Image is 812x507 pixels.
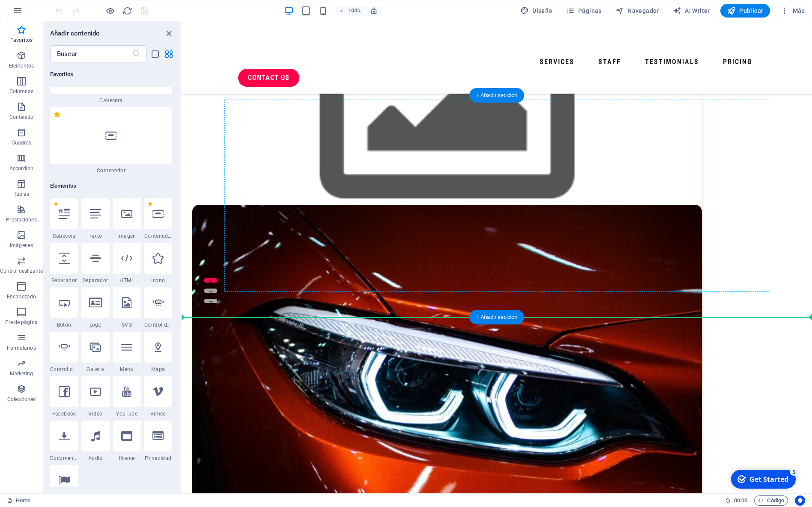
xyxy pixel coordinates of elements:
[50,233,78,239] span: Cabecera
[9,114,34,121] p: Contenido
[469,88,524,103] div: + Añadir sección
[23,267,36,271] button: 2
[164,49,174,59] button: grid-view
[725,495,748,506] h6: Tiempo de la sesión
[50,366,78,373] span: Control deslizante
[520,6,552,15] span: Diseño
[113,455,141,462] span: Iframe
[740,497,741,504] span: :
[780,6,805,15] span: Más
[81,233,109,239] span: Texto
[113,287,141,328] div: SVG
[50,321,78,328] span: Botón
[113,376,141,417] div: YouTube
[54,202,58,206] span: Eliminar de favoritos
[144,277,172,284] span: Icono
[720,4,770,18] button: Publicar
[370,7,378,15] i: Al redimensionar, ajustar el nivel de zoom automáticamente para ajustarse al dispositivo elegido.
[615,6,659,15] span: Navegador
[144,410,172,417] span: Vimeo
[50,107,172,174] div: Contenedor
[113,421,141,462] div: Iframe
[50,243,78,284] div: Separador
[50,97,172,104] span: Cabecera
[50,181,172,191] h6: Elementos
[517,4,556,18] button: Diseño
[81,410,109,417] span: Video
[758,495,784,506] span: Código
[105,6,115,16] button: Haz clic para salir del modo de previsualización y seguir editando
[795,495,805,506] button: Usercentrics
[14,191,30,197] p: Tablas
[50,69,172,80] h6: Favoritos
[81,243,109,284] div: Separador
[50,421,78,462] div: Documento
[5,3,69,22] div: Get Started 5 items remaining, 0% complete
[754,495,788,506] button: Código
[6,216,36,223] p: Prestaciones
[669,4,713,18] button: AI Writer
[50,455,78,462] span: Documento
[12,139,32,146] p: Cuadros
[10,370,33,377] p: Marketing
[81,198,109,239] div: Texto
[23,8,62,18] div: Get Started
[727,6,764,15] span: Publicar
[734,495,747,506] span: 00 00
[563,4,605,18] button: Páginas
[50,287,78,328] div: Botón
[63,1,72,9] div: 5
[148,202,152,206] span: Eliminar de favoritos
[81,421,109,462] div: Audio
[81,287,109,328] div: Logo
[777,4,808,18] button: Más
[566,6,602,15] span: Páginas
[335,6,365,16] button: 100%
[54,111,61,118] span: Eliminar de favoritos
[612,4,663,18] button: Navegador
[144,421,172,462] div: Privacidad
[7,495,30,506] a: Haz clic para cancelar la selección y doble clic para abrir páginas
[144,243,172,284] div: Icono
[50,167,172,174] span: Contenedor
[81,376,109,417] div: Video
[469,310,524,324] div: + Añadir sección
[144,321,172,328] span: Control deslizante de imágenes
[50,332,78,373] div: Control deslizante
[144,198,172,239] div: Contenedor
[113,332,141,373] div: Menú
[81,366,109,373] span: Galería
[23,257,36,261] button: 1
[50,45,132,62] input: Buscar
[7,396,36,403] p: Colecciones
[144,366,172,373] span: Mapa
[113,321,141,328] span: SVG
[113,233,141,239] span: Imagen
[10,37,33,44] p: Favoritos
[122,6,132,16] i: Volver a cargar página
[150,49,160,59] button: list-view
[50,198,78,239] div: Cabecera
[9,165,33,172] p: Accordion
[113,366,141,373] span: Menú
[113,198,141,239] div: Imagen
[81,332,109,373] div: Galería
[144,287,172,328] div: Control deslizante de imágenes
[9,88,34,95] p: Columnas
[673,6,710,15] span: AI Writer
[113,243,141,284] div: HTML
[144,332,172,373] div: Mapa
[144,233,172,239] span: Contenedor
[81,277,109,284] span: Separador
[81,455,109,462] span: Audio
[7,345,36,351] p: Formularios
[50,28,100,38] h6: Añadir contenido
[122,6,132,16] button: reload
[7,293,36,300] p: Encabezado
[348,6,361,16] h6: 100%
[23,277,36,282] button: 3
[50,277,78,284] span: Separador
[9,62,34,69] p: Elementos
[5,319,37,326] p: Pie de página
[50,376,78,417] div: Facebook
